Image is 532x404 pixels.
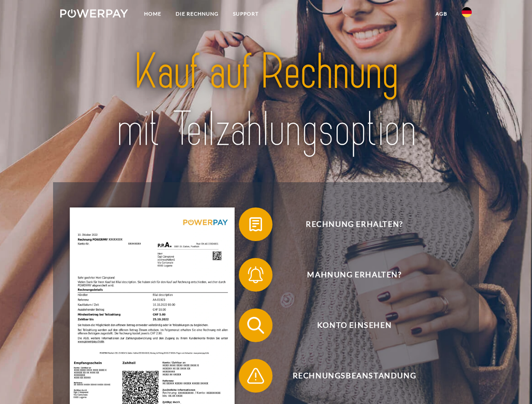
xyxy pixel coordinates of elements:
a: SUPPORT [226,6,266,21]
a: agb [428,6,454,21]
img: qb_bill.svg [245,214,266,235]
img: de [462,7,472,17]
img: qb_warning.svg [245,365,266,386]
button: Rechnung erhalten? [239,207,458,241]
button: Rechnungsbeanstandung [239,359,458,393]
a: DIE RECHNUNG [168,6,226,21]
img: qb_bell.svg [245,264,266,285]
img: qb_search.svg [245,315,266,336]
span: Rechnungsbeanstandung [251,359,457,393]
a: Home [137,6,168,21]
button: Mahnung erhalten? [239,258,458,292]
span: Rechnung erhalten? [251,207,457,241]
button: Konto einsehen [239,308,458,342]
img: title-powerpay_de.svg [80,40,452,161]
img: logo-powerpay-white.svg [60,9,128,18]
span: Konto einsehen [251,308,457,342]
span: Mahnung erhalten? [251,258,457,292]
